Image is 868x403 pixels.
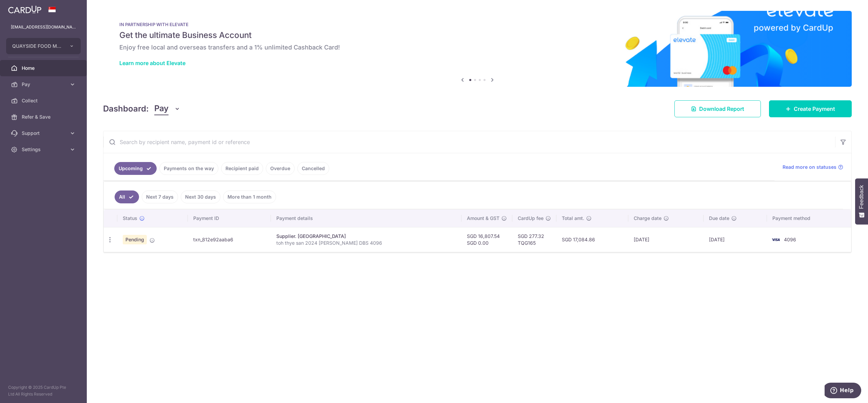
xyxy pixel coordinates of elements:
p: IN PARTNERSHIP WITH ELEVATE [119,22,835,27]
button: QUAYSIDE FOOD MANUFACTURING PTE. LTD. [6,38,81,54]
h4: Dashboard: [103,103,149,115]
a: Cancelled [297,162,329,175]
span: Collect [22,97,66,104]
h6: Enjoy free local and overseas transfers and a 1% unlimited Cashback Card! [119,43,835,52]
span: Pending [123,235,147,244]
span: Download Report [699,105,744,113]
span: Settings [22,146,66,153]
span: Pay [154,102,169,115]
span: Total amt. [562,215,584,222]
a: All [115,190,139,203]
td: SGD 17,084.86 [556,227,628,252]
span: Refer & Save [22,114,66,120]
span: Charge date [634,215,662,222]
a: Overdue [266,162,295,175]
td: SGD 277.32 TQG165 [512,227,556,252]
span: Support [22,130,66,137]
a: Recipient paid [221,162,263,175]
td: SGD 16,807.54 SGD 0.00 [461,227,512,252]
td: [DATE] [628,227,704,252]
th: Payment ID [188,209,271,227]
a: Payments on the way [159,162,218,175]
a: More than 1 month [223,190,276,203]
span: Amount & GST [467,215,499,222]
span: 4096 [784,237,796,242]
img: CardUp [8,5,41,14]
a: Next 7 days [142,190,178,203]
span: Due date [709,215,729,222]
span: Home [22,65,66,72]
a: Upcoming [114,162,157,175]
div: Supplier. [GEOGRAPHIC_DATA] [276,233,456,240]
button: Pay [154,102,180,115]
span: Feedback [859,185,865,209]
a: Download Report [674,100,761,117]
h5: Get the ultimate Business Account [119,30,835,41]
span: QUAYSIDE FOOD MANUFACTURING PTE. LTD. [12,43,62,49]
span: Read more on statuses [783,164,836,170]
span: Status [123,215,137,222]
a: Read more on statuses [783,164,843,170]
img: Bank Card [769,236,783,244]
span: CardUp fee [518,215,544,222]
a: Create Payment [769,100,852,117]
td: [DATE] [704,227,767,252]
p: toh thye san 2024 [PERSON_NAME] DBS 4096 [276,240,456,246]
span: Pay [22,81,66,88]
p: [EMAIL_ADDRESS][DOMAIN_NAME] [11,24,76,31]
iframe: Opens a widget where you can find more information [825,383,861,400]
span: Create Payment [794,105,835,113]
th: Payment details [271,209,461,227]
th: Payment method [767,209,851,227]
img: Renovation banner [103,11,852,87]
a: Learn more about Elevate [119,60,185,66]
td: txn_812e92aaba6 [188,227,271,252]
input: Search by recipient name, payment id or reference [103,131,835,153]
a: Next 30 days [181,190,220,203]
button: Feedback - Show survey [855,178,868,224]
